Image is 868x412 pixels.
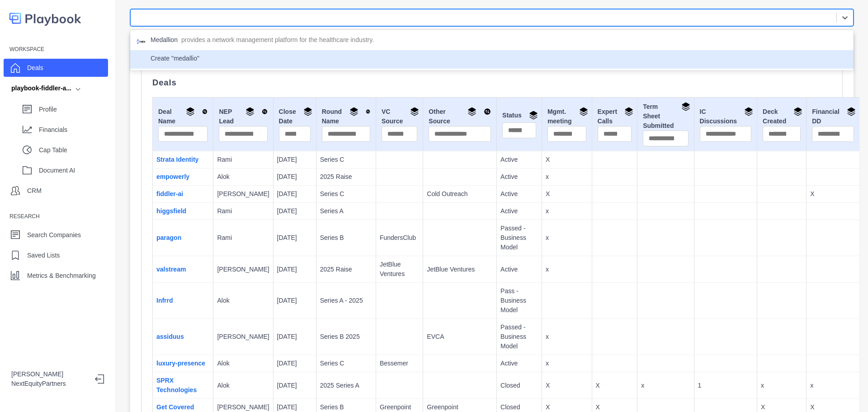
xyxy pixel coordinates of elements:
p: 1 [698,381,753,390]
img: Sort [484,107,491,116]
p: x [546,233,588,243]
a: Get Covered [156,403,194,411]
p: x [810,381,856,390]
p: 2025 Raise [320,265,372,274]
p: [DATE] [277,381,312,390]
p: [DATE] [277,296,312,305]
div: VC Source [382,107,417,126]
img: Group By [579,107,588,116]
p: 2025 Raise [320,172,372,182]
p: Rami [217,155,269,164]
p: Deals [27,63,43,73]
div: Mgmt. meeting [547,107,586,126]
p: Cap Table [39,145,108,155]
a: empowerly [156,173,189,180]
div: Deal Name [158,107,208,126]
p: X [546,189,588,199]
p: Series B [320,403,372,412]
div: Status [502,111,536,122]
p: EVCA [427,332,493,342]
div: Round Name [322,107,370,126]
p: Create "medallio" [151,54,199,65]
p: x [546,265,588,274]
p: Alok [217,381,269,390]
div: Term Sheet Submitted [643,102,688,131]
p: Rami [217,206,269,216]
p: Series A - 2025 [320,296,372,305]
p: [DATE] [277,172,312,182]
p: Greenpoint [380,403,419,412]
div: Close Date [279,107,311,126]
p: Search Companies [27,230,81,240]
p: X [546,403,588,412]
p: x [641,381,690,390]
div: Expert Calls [598,107,632,126]
img: Group By [303,107,312,116]
img: Group By [744,107,753,116]
img: Group By [349,107,359,116]
p: x [546,359,588,368]
img: Group By [793,107,802,116]
p: JetBlue Ventures [427,265,493,274]
p: X [596,403,634,412]
p: [PERSON_NAME] [11,370,88,379]
div: Financial DD [812,107,854,126]
a: SPRX Technologies [156,377,197,393]
p: Passed - Business Model [500,224,538,252]
p: x [761,381,802,390]
p: Deals [152,79,831,86]
p: x [546,332,588,342]
p: [DATE] [277,332,312,342]
p: X [546,155,588,164]
p: Rami [217,233,269,243]
p: Profile [39,105,108,114]
p: Series C [320,189,372,199]
p: CRM [27,186,42,196]
p: Saved Lists [27,251,60,260]
div: playbook-fiddler-a... [11,84,71,93]
p: Alok [217,296,269,305]
p: Passed - Business Model [500,323,538,351]
a: fiddler-ai [156,190,183,197]
p: x [546,206,588,216]
p: Document AI [39,166,108,175]
p: [DATE] [277,206,312,216]
a: paragon [156,234,181,241]
p: [DATE] [277,403,312,412]
div: NEP Lead [219,107,267,126]
p: Series A [320,206,372,216]
p: [DATE] [277,233,312,243]
p: Active [500,265,538,274]
p: Bessemer [380,359,419,368]
p: X [810,403,856,412]
p: NextEquityPartners [11,379,88,389]
p: [PERSON_NAME] [217,403,269,412]
p: Active [500,359,538,368]
img: Group By [410,107,419,116]
img: Group By [681,102,690,111]
p: FundersClub [380,233,419,243]
p: Series B 2025 [320,332,372,342]
img: Group By [186,107,195,116]
p: X [761,403,802,412]
img: Group By [847,107,856,116]
a: Strata Identity [156,156,198,163]
p: Series C [320,155,372,164]
img: Medallion [136,35,147,47]
p: Medallion [151,35,178,47]
img: Group By [467,107,476,116]
p: Active [500,189,538,199]
p: [PERSON_NAME] [217,332,269,342]
img: logo-colored [9,9,81,28]
p: [PERSON_NAME] [217,189,269,199]
p: Series B [320,233,372,243]
p: Alok [217,359,269,368]
img: Sort [366,107,370,116]
p: 2025 Series A [320,381,372,390]
img: Group By [245,107,255,116]
a: higgsfield [156,207,186,215]
p: [DATE] [277,189,312,199]
p: [DATE] [277,155,312,164]
p: Greenpoint [427,403,493,412]
p: Active [500,172,538,182]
